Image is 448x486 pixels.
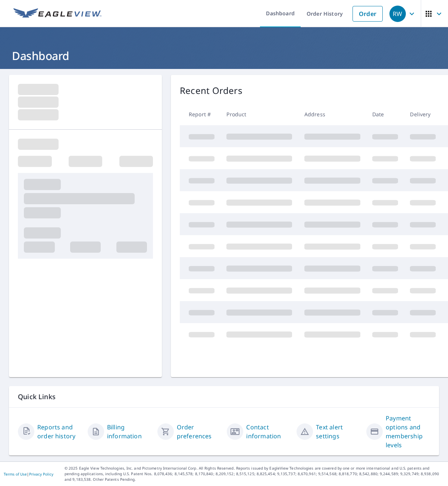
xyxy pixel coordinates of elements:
img: EV Logo [13,8,101,19]
p: Recent Orders [180,84,242,97]
a: Privacy Policy [29,471,53,477]
a: Terms of Use [4,471,27,477]
a: Text alert settings [316,423,360,441]
th: Date [366,103,404,125]
p: © 2025 Eagle View Technologies, Inc. and Pictometry International Corp. All Rights Reserved. Repo... [65,466,444,482]
th: Report # [180,103,220,125]
a: Contact information [246,423,291,441]
p: | [4,472,53,476]
a: Order preferences [177,423,221,441]
a: Payment options and membership levels [386,414,430,449]
a: Reports and order history [37,423,82,441]
th: Product [220,103,298,125]
th: Address [298,103,366,125]
a: Order [353,6,383,22]
p: Quick Links [18,392,430,401]
div: RW [389,6,406,22]
h1: Dashboard [9,48,439,63]
a: Billing information [107,423,151,441]
th: Delivery [404,103,442,125]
